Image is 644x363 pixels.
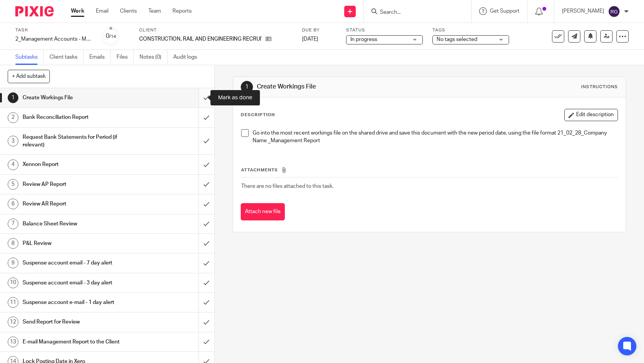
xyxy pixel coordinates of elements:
span: No tags selected [437,37,477,42]
span: In progress [350,37,377,42]
img: svg%3E [608,5,620,18]
span: Attachments [241,168,278,172]
label: Tags [432,27,509,33]
div: 8 [8,238,18,249]
small: /14 [109,34,116,39]
label: Status [346,27,423,33]
h1: Xennon Report [23,159,135,170]
a: Client tasks [49,50,84,65]
h1: E-mail Management Report to the Client [23,336,135,348]
a: Audit logs [173,50,203,65]
a: Clients [120,7,137,15]
h1: Create Workings File [23,92,135,103]
h1: Bank Reconciliation Report [23,112,135,123]
div: 12 [8,317,18,327]
p: CONSTRUCTION, RAIL AND ENGINEERING RECRUITMENT LTD [139,35,262,43]
h1: Balance Sheet Review [23,218,135,230]
button: Attach new file [241,203,285,220]
a: Subtasks [15,50,44,65]
a: Reports [172,7,192,15]
div: 10 [8,278,18,288]
a: Email [96,7,108,15]
div: 6 [8,199,18,209]
div: 7 [8,218,18,229]
div: 3 [8,136,18,146]
label: Due by [302,27,337,33]
h1: Create Workings File [257,83,445,91]
div: 4 [8,159,18,170]
img: Pixie [15,6,54,16]
a: Work [71,7,84,15]
h1: Suspense account e-mail - 1 day alert [23,297,135,308]
a: Notes (0) [140,50,168,65]
h1: Send Report for Review [23,316,135,328]
a: Files [117,50,134,65]
span: Get Support [490,8,519,14]
div: 2 [8,112,18,123]
h1: Suspense account email - 7 day alert [23,257,135,269]
h1: Review AR Report [23,198,135,210]
p: [PERSON_NAME] [562,7,604,15]
div: 0 [106,32,116,41]
label: Client [139,27,292,33]
h1: Request Bank Statements for Period (if relevant) [23,131,135,151]
div: 11 [8,297,18,308]
p: Description [241,112,275,118]
input: Search [379,9,448,16]
a: Emails [89,50,111,65]
div: 9 [8,258,18,268]
button: + Add subtask [8,70,50,83]
span: [DATE] [302,36,318,42]
p: Go into the most recent workings file on the shared drive and save this document with the new per... [253,129,618,145]
div: Instructions [581,84,618,90]
button: Edit description [564,109,618,121]
div: 1 [241,81,253,93]
label: Task [15,27,92,33]
div: 13 [8,337,18,347]
span: There are no files attached to this task. [241,184,333,189]
div: 1 [8,92,18,103]
div: 5 [8,179,18,190]
h1: P&L Review [23,238,135,249]
div: 2_Management Accounts - Monthly - NEW [15,35,92,43]
a: Team [148,7,161,15]
h1: Review AP Report [23,179,135,190]
h1: Suspense account email - 3 day alert [23,277,135,289]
